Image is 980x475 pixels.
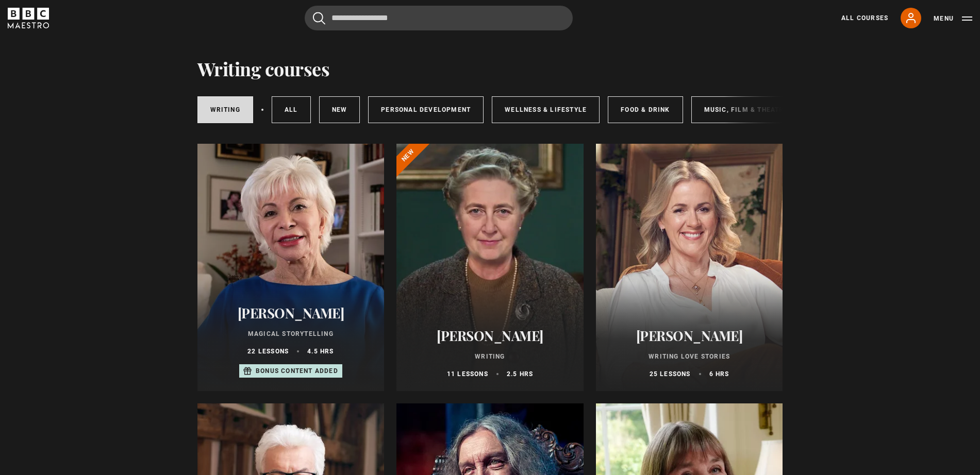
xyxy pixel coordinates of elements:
a: Music, Film & Theatre [691,96,801,123]
a: [PERSON_NAME] Writing 11 lessons 2.5 hrs New [396,144,584,391]
a: All [272,96,311,123]
a: Wellness & Lifestyle [492,96,600,123]
svg: BBC Maestro [8,8,49,28]
button: Submit the search query [313,12,325,25]
a: All Courses [841,13,888,23]
input: Search [305,6,573,30]
a: [PERSON_NAME] Writing Love Stories 25 lessons 6 hrs [596,144,783,391]
a: [PERSON_NAME] Magical Storytelling 22 lessons 4.5 hrs Bonus content added [197,144,385,391]
h2: [PERSON_NAME] [210,305,372,321]
p: 25 lessons [650,369,691,379]
p: 11 lessons [447,369,488,379]
p: 4.5 hrs [307,347,334,356]
p: Writing [409,352,571,361]
a: Writing [197,96,253,123]
a: Food & Drink [608,96,683,123]
p: 6 hrs [709,369,729,379]
p: Bonus content added [256,366,338,376]
button: Toggle navigation [934,13,972,24]
p: 22 lessons [247,347,289,356]
h1: Writing courses [197,58,330,79]
h2: [PERSON_NAME] [409,328,571,344]
p: Writing Love Stories [608,352,771,361]
h2: [PERSON_NAME] [608,328,771,344]
p: 2.5 hrs [507,369,533,379]
a: New [319,96,360,123]
p: Magical Storytelling [210,329,372,338]
a: Personal Development [368,96,484,123]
